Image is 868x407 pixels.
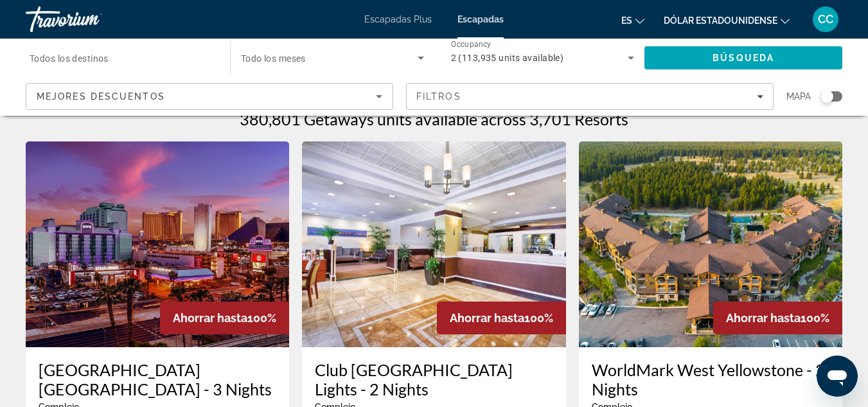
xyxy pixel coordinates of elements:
[315,360,553,399] a: Club [GEOGRAPHIC_DATA] Lights - 2 Nights
[39,360,276,399] a: [GEOGRAPHIC_DATA] [GEOGRAPHIC_DATA] - 3 Nights
[726,311,801,325] span: Ahorrar hasta
[437,302,566,334] div: 100%
[451,40,492,49] span: Occupancy
[37,91,165,102] span: Mejores descuentos
[713,53,774,63] span: Búsqueda
[173,311,247,325] span: Ahorrar hasta
[579,141,842,347] img: WorldMark West Yellowstone - 2 Nights
[241,53,306,64] span: Todo los meses
[664,11,790,30] button: Cambiar moneda
[621,15,632,26] font: es
[26,141,289,347] img: OYO Hotel & Casino Las Vegas - 3 Nights
[817,356,858,397] iframe: Botón para iniciar la ventana de mensajería
[240,109,628,129] h1: 380,801 Getaways units available across 3,701 Resorts
[664,15,777,26] font: Dólar estadounidense
[451,53,564,63] span: 2 (113,935 units available)
[592,360,829,399] a: WorldMark West Yellowstone - 2 Nights
[406,83,774,110] button: Filters
[37,89,382,104] mat-select: Sort by
[713,302,842,334] div: 100%
[450,311,524,325] span: Ahorrar hasta
[457,14,504,24] a: Escapadas
[26,3,154,36] a: Travorium
[786,87,811,105] span: Mapa
[30,51,213,66] input: Select destination
[809,6,842,33] button: Menú de usuario
[644,46,842,69] button: Search
[621,11,644,30] button: Cambiar idioma
[302,141,565,347] img: Club Wyndham Harbour Lights - 2 Nights
[30,53,109,64] span: Todos los destinos
[818,12,833,26] font: CC
[416,91,461,102] span: Filtros
[364,14,432,24] a: Escapadas Plus
[160,302,289,334] div: 100%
